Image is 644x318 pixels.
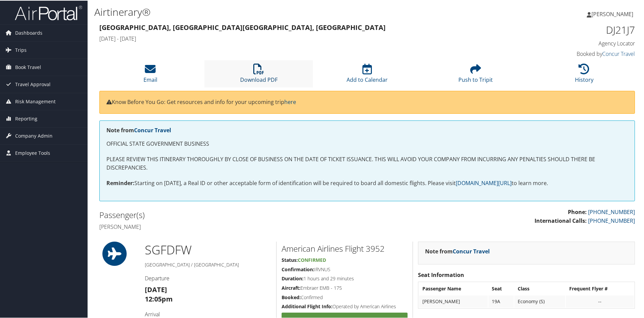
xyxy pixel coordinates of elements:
[569,298,631,304] div: --
[282,275,303,281] strong: Duration:
[284,98,296,105] a: here
[453,247,490,254] a: Concur Travel
[15,127,53,144] span: Company Admin
[106,154,628,172] p: PLEASE REVIEW THIS ITINERARY THOROUGHLY BY CLOSE OF BUSINESS ON THE DATE OF TICKET ISSUANCE. THIS...
[282,242,408,254] h2: American Airlines Flight 3952
[15,58,41,75] span: Book Travel
[282,284,300,290] strong: Aircraft:
[298,256,326,262] span: Confirmed
[106,97,628,106] p: Know Before You Go: Get resources and info for your upcoming trip
[282,256,298,262] strong: Status:
[425,247,490,254] strong: Note from
[418,271,464,278] strong: Seat Information
[106,126,171,133] strong: Note from
[509,22,635,36] h1: DJ21J7
[458,67,493,83] a: Push to Tripit
[347,67,388,83] a: Add to Calendar
[488,282,514,294] th: Seat
[282,303,408,309] h5: Operated by American Airlines
[99,222,362,230] h4: [PERSON_NAME]
[145,310,271,317] h4: Arrival
[99,34,498,42] h4: [DATE] - [DATE]
[15,144,50,161] span: Employee Tools
[106,179,134,186] strong: Reminder:
[15,41,27,58] span: Trips
[15,93,56,109] span: Risk Management
[509,39,635,46] h4: Agency Locator
[145,284,167,293] strong: [DATE]
[602,49,635,57] a: Concur Travel
[514,295,565,307] td: Economy (S)
[15,4,82,20] img: airportal-logo.png
[145,274,271,281] h4: Departure
[282,303,332,309] strong: Additional Flight Info:
[106,178,628,187] p: Starting on [DATE], a Real ID or other acceptable form of identification will be required to boar...
[134,126,171,133] a: Concur Travel
[145,261,271,268] h5: [GEOGRAPHIC_DATA] / [GEOGRAPHIC_DATA]
[282,275,408,281] h5: 1 hours and 29 minutes
[509,49,635,57] h4: Booked by
[535,216,587,224] strong: International Calls:
[282,293,301,300] strong: Booked:
[106,139,628,148] p: OFFICIAL STATE GOVERNMENT BUSINESS
[588,208,635,215] a: [PHONE_NUMBER]
[514,282,565,294] th: Class
[282,284,408,291] h5: Embraer EMB - 175
[419,282,488,294] th: Passenger Name
[99,22,386,31] strong: [GEOGRAPHIC_DATA], [GEOGRAPHIC_DATA] [GEOGRAPHIC_DATA], [GEOGRAPHIC_DATA]
[240,67,278,83] a: Download PDF
[488,295,514,307] td: 19A
[15,75,51,92] span: Travel Approval
[591,10,633,17] span: [PERSON_NAME]
[99,209,362,220] h2: Passenger(s)
[282,266,408,272] h5: IRVNUS
[15,24,42,41] span: Dashboards
[143,67,157,83] a: Email
[145,294,173,303] strong: 12:05pm
[282,266,314,272] strong: Confirmation:
[145,241,271,258] h1: SGF DFW
[568,208,587,215] strong: Phone:
[282,293,408,300] h5: Confirmed
[456,179,512,186] a: [DOMAIN_NAME][URL]
[566,282,634,294] th: Frequent Flyer #
[588,216,635,224] a: [PHONE_NUMBER]
[587,3,640,24] a: [PERSON_NAME]
[419,295,488,307] td: [PERSON_NAME]
[15,110,37,127] span: Reporting
[575,67,593,83] a: History
[94,4,458,19] h1: Airtinerary®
